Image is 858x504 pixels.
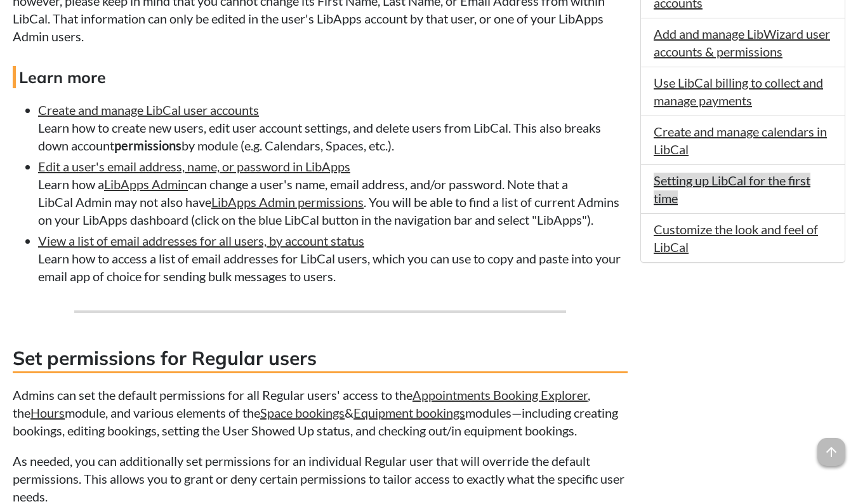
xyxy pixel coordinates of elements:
a: Edit a user's email address, name, or password in LibApps [38,159,350,174]
a: Hours [30,405,65,420]
a: Create and manage LibCal user accounts [38,102,259,117]
strong: permissions [114,138,181,153]
a: arrow_upward [817,439,845,454]
p: Admins can set the default permissions for all Regular users' access to the , the module, and var... [13,386,628,439]
span: arrow_upward [817,438,845,466]
a: Space bookings [260,405,345,420]
h4: Learn more [13,66,628,88]
a: View a list of email addresses for all users, by account status [38,233,364,248]
a: LibApps Admin [104,176,188,192]
a: LibApps Admin permissions [211,194,364,209]
a: Appointments Booking Explorer [412,387,588,402]
a: Create and manage calendars in LibCal [654,124,827,157]
h3: Set permissions for Regular users [13,345,628,373]
li: Learn how to create new users, edit user account settings, and delete users from LibCal. This als... [38,101,628,154]
a: Use LibCal billing to collect and manage payments [654,75,823,108]
a: Add and manage LibWizard user accounts & permissions [654,26,830,59]
a: Customize the look and feel of LibCal [654,222,818,255]
li: Learn how to access a list of email addresses for LibCal users, which you can use to copy and pas... [38,232,628,285]
a: Equipment bookings [353,405,465,420]
li: Learn how a can change a user's name, email address, and/or password. Note that a LibCal Admin ma... [38,157,628,229]
a: Setting up LibCal for the first time [654,173,810,206]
